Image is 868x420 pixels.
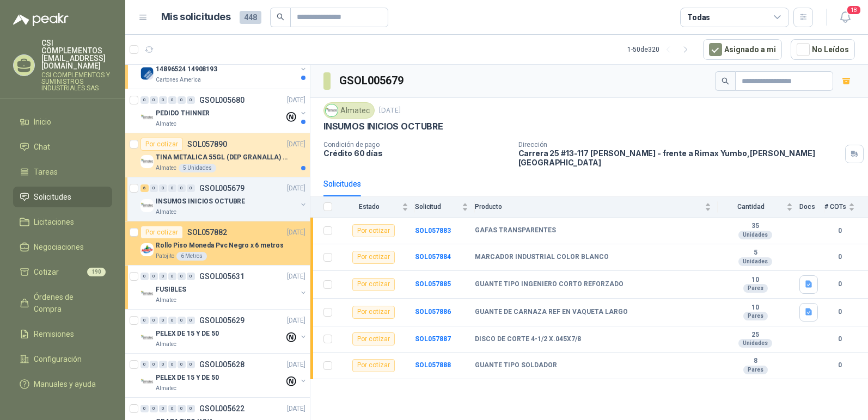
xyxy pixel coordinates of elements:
[140,361,149,368] div: 0
[140,331,154,344] img: Company Logo
[287,227,305,238] p: [DATE]
[178,273,186,280] div: 0
[199,317,244,324] p: GSOL005629
[415,361,451,369] a: SOL057888
[156,329,219,339] p: PELEX DE 15 Y DE 50
[824,252,855,262] b: 0
[156,240,283,251] p: Rollo Piso Moneda Pvc Negro x 6 metros
[34,141,50,153] span: Chat
[159,405,167,412] div: 0
[187,96,195,104] div: 0
[339,203,400,211] span: Estado
[140,94,308,128] a: 0 0 0 0 0 0 GSOL005680[DATE] Company LogoPEDIDO THINNERAlmatec
[178,96,186,104] div: 0
[743,284,768,293] div: Pares
[718,304,793,312] b: 10
[718,331,793,339] b: 25
[415,203,460,211] span: Solicitud
[475,196,718,218] th: Producto
[323,141,510,149] p: Condición de pago
[156,164,176,172] p: Almatec
[627,41,694,58] div: 1 - 50 de 320
[140,199,154,212] img: Company Logo
[140,243,154,256] img: Company Logo
[187,228,227,236] p: SOL057882
[475,280,624,289] b: GUANTE TIPO INGENIERO CORTO REFORZADO
[703,39,782,60] button: Asignado a mi
[140,270,308,305] a: 0 0 0 0 0 0 GSOL005631[DATE] Company LogoFUSIBLESAlmatec
[738,231,772,239] div: Unidades
[34,353,82,365] span: Configuración
[475,308,628,317] b: GUANTE DE CARNAZA REF EN VAQUETA LARGO
[178,184,186,192] div: 0
[518,141,841,149] p: Dirección
[199,405,244,412] p: GSOL005622
[743,366,768,374] div: Pares
[156,76,201,84] p: Cartones America
[199,184,244,192] p: GSOL005679
[87,268,106,276] span: 190
[187,140,227,148] p: SOL057890
[352,359,395,372] div: Por cotizar
[179,164,216,172] div: 5 Unidades
[323,102,375,119] div: Almatec
[140,226,183,239] div: Por cotizar
[718,203,784,211] span: Cantidad
[159,273,167,280] div: 0
[352,306,395,319] div: Por cotizar
[156,196,245,207] p: INSUMOS INICIOS OCTUBRE
[240,11,261,24] span: 448
[159,317,167,324] div: 0
[287,271,305,282] p: [DATE]
[475,361,557,370] b: GUANTE TIPO SOLDADOR
[718,357,793,366] b: 8
[140,67,154,80] img: Company Logo
[41,72,112,91] p: CSI COMPLEMENTOS Y SUMINISTROS INDUSTRIALES SAS
[41,39,112,70] p: CSI COMPLEMENTOS [EMAIL_ADDRESS][DOMAIN_NAME]
[156,384,176,393] p: Almatec
[287,95,305,106] p: [DATE]
[34,116,51,128] span: Inicio
[168,361,176,368] div: 0
[140,138,183,151] div: Por cotizar
[34,191,71,203] span: Solicitudes
[13,162,112,182] a: Tareas
[13,187,112,207] a: Solicitudes
[140,111,154,124] img: Company Logo
[156,152,291,163] p: TINA METALICA 55GL (DEP GRANALLA) CON TAPA
[323,149,510,158] p: Crédito 60 días
[187,184,195,192] div: 0
[140,317,149,324] div: 0
[199,361,244,368] p: GSOL005628
[415,227,451,234] a: SOL057883
[738,257,772,266] div: Unidades
[140,184,149,192] div: 6
[475,335,581,344] b: DISCO DE CORTE 4-1/2 X.045X7/8
[287,183,305,194] p: [DATE]
[824,203,846,211] span: # COTs
[156,108,210,119] p: PEDIDO THINNER
[718,276,793,285] b: 10
[846,5,861,15] span: 18
[150,317,158,324] div: 0
[824,196,868,218] th: # COTs
[125,221,310,265] a: Por cotizarSOL057882[DATE] Company LogoRollo Piso Moneda Pvc Negro x 6 metrosPatojito6 Metros
[824,307,855,317] b: 0
[415,253,451,261] b: SOL057884
[687,11,710,23] div: Todas
[140,358,308,393] a: 0 0 0 0 0 0 GSOL005628[DATE] Company LogoPELEX DE 15 Y DE 50Almatec
[178,361,186,368] div: 0
[415,280,451,288] b: SOL057885
[722,77,729,85] span: search
[187,273,195,280] div: 0
[140,50,308,84] a: 2 0 0 0 0 0 GSOL005681[DATE] Company Logo14896524 14908193Cartones America
[34,291,102,315] span: Órdenes de Compra
[415,308,451,316] a: SOL057886
[326,104,338,116] img: Company Logo
[161,9,231,25] h1: Mis solicitudes
[352,332,395,345] div: Por cotizar
[13,237,112,257] a: Negociaciones
[156,340,176,349] p: Almatec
